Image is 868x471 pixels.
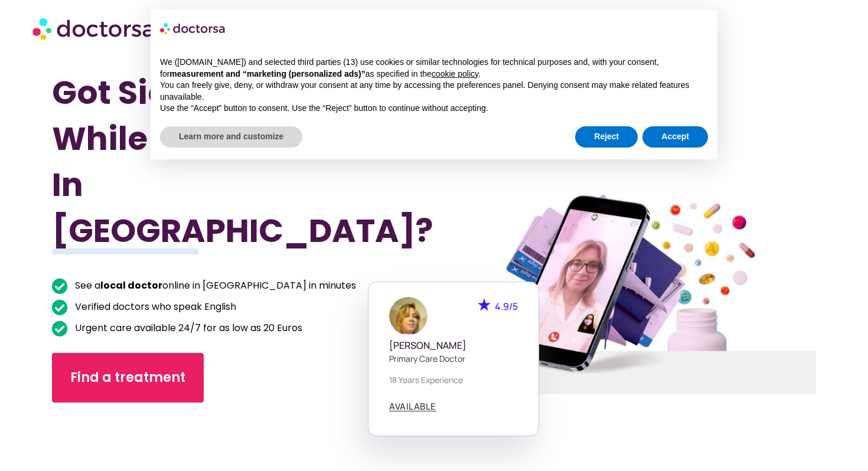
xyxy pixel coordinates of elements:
p: 18 years experience [389,374,518,386]
p: You can freely give, deny, or withdraw your consent at any time by accessing the preferences pane... [160,80,708,103]
p: We ([DOMAIN_NAME]) and selected third parties (13) use cookies or similar technologies for techni... [160,57,708,80]
button: Reject [575,126,638,148]
strong: measurement and “marketing (personalized ads)” [169,69,365,78]
span: See a online in [GEOGRAPHIC_DATA] in minutes [72,277,356,294]
p: Primary care doctor [389,352,518,365]
span: Urgent care available 24/7 for as low as 20 Euros [72,320,302,336]
span: 4.9/5 [495,300,518,313]
a: cookie policy [432,69,478,78]
h5: [PERSON_NAME] [389,340,518,351]
button: Learn more and customize [160,126,302,148]
img: logo [160,19,226,38]
b: local doctor [100,279,162,292]
span: Verified doctors who speak English [72,299,236,315]
p: Use the “Accept” button to consent. Use the “Reject” button to continue without accepting. [160,103,708,115]
button: Accept [642,126,708,148]
span: Find a treatment [70,368,185,387]
a: Find a treatment [52,353,204,403]
a: AVAILABLE [389,402,436,411]
h1: Got Sick While Traveling In [GEOGRAPHIC_DATA]? [52,70,377,254]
